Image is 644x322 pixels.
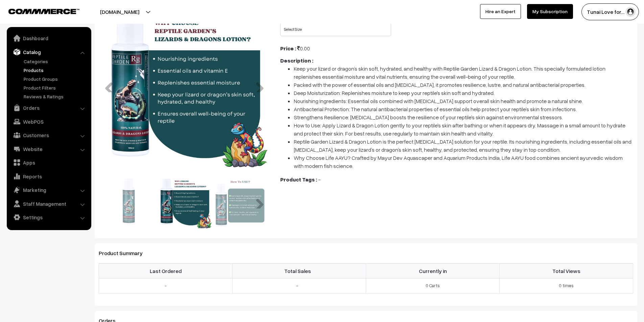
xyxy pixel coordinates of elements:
div: 0.00 [280,44,633,52]
a: Catalog [8,46,89,58]
img: 175990051729303.jpg [213,175,267,229]
li: Antibacterial Protection: The natural antibacterial properties of essential oils help protect you... [294,105,633,113]
a: Reports [8,170,89,182]
a: Orders [8,102,89,114]
a: WebPOS [8,116,89,128]
li: How to Use: Apply Lizard & Dragon Lotion gently to your reptile's skin after bathing or when it a... [294,121,633,138]
a: COMMMERCE [8,7,68,15]
a: Reviews & Ratings [22,93,89,100]
img: COMMMERCE [8,9,79,14]
th: Total Sales [233,264,366,278]
button: Tunai Love for… [581,3,639,20]
a: Staff Management [8,198,89,210]
a: Settings [8,211,89,223]
a: Products [22,67,89,74]
a: Categories [22,58,89,65]
a: My Subscription [527,4,573,19]
img: user [625,7,636,17]
li: Packed with the power of essential oils and [MEDICAL_DATA], it promotes resilience, lustre, and n... [294,81,633,89]
a: Previous [105,79,118,92]
a: Apps [8,156,89,169]
a: Hire an Expert [480,4,521,19]
a: Product Groups [22,75,89,82]
b: Description : [280,57,313,64]
a: Product Filters [22,84,89,91]
b: Product Tags : [280,176,317,183]
td: - [233,278,366,294]
a: Customers [8,129,89,141]
button: [DOMAIN_NAME] [76,3,163,20]
img: 175990049419901.jpg [101,175,156,229]
a: Dashboard [8,32,89,44]
li: Nourishing Ingredients: Essential oils combined with [MEDICAL_DATA] support overall skin health a... [294,97,633,105]
td: 0 times [500,278,633,294]
td: 0 Carts [366,278,500,294]
li: Why Choose Life AAYU? Crafted by Mayur Dev Aquascaper and Aquarium Products India, Life AAYU food... [294,154,633,170]
span: Product Summary [99,250,151,256]
a: Next [251,79,264,92]
th: Total Views [500,264,633,278]
a: Next [251,195,264,208]
img: 175990051656902.jpg [157,175,211,229]
img: 175990051656902.jpg [101,3,267,169]
li: Keep your lizard or dragon’s skin soft, hydrated, and healthy with Reptile Garden Lizard & Dragon... [294,65,633,81]
span: - [318,176,320,183]
li: Reptile Garden Lizard & Dragon Lotion is the perfect [MEDICAL_DATA] solution for your reptile. It... [294,138,633,154]
th: Last Ordered [99,264,233,278]
td: - [99,278,233,294]
b: Price : [280,45,296,52]
a: Website [8,143,89,155]
li: Strengthens Resilience: [MEDICAL_DATA] boosts the resilience of your reptile's skin against envir... [294,113,633,121]
a: Marketing [8,184,89,196]
li: Deep Moisturization: Replenishes moisture to keep your reptile's skin soft and hydrated. [294,89,633,97]
th: Currently in [366,264,500,278]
